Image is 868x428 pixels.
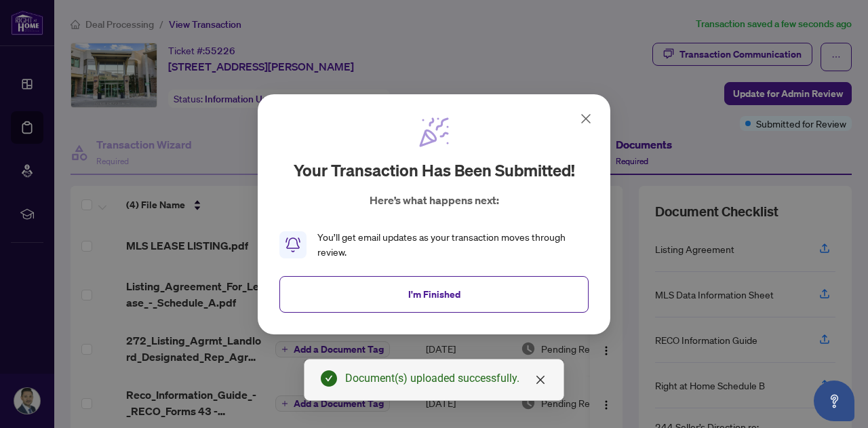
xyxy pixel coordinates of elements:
[317,230,589,260] div: You’ll get email updates as your transaction moves through review.
[370,192,499,208] p: Here’s what happens next:
[279,275,589,312] button: I'm Finished
[294,159,575,181] h2: Your transaction has been submitted!
[408,283,460,305] span: I'm Finished
[814,381,854,421] button: Open asap
[321,370,337,387] span: check-circle
[345,370,547,387] div: Document(s) uploaded successfully.
[535,374,546,385] span: close
[533,372,548,387] a: Close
